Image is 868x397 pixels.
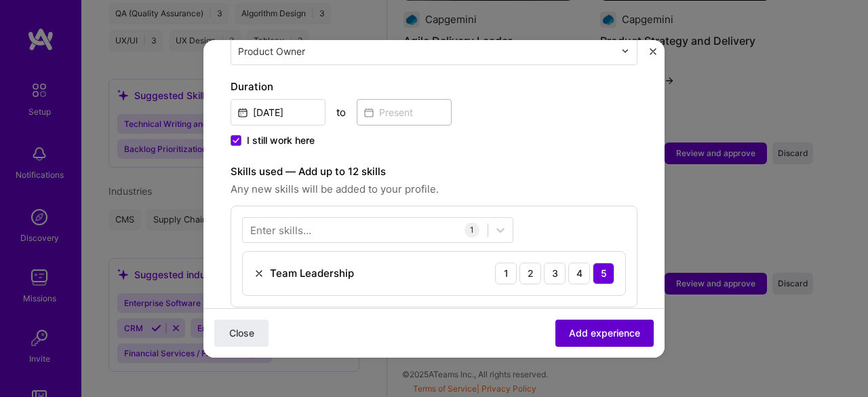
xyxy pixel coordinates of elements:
[231,164,637,180] label: Skills used — Add up to 12 skills
[231,99,325,126] input: Date
[336,105,346,119] div: to
[569,326,640,339] span: Add experience
[357,99,452,126] input: Present
[270,266,354,280] div: Team Leadership
[250,223,311,237] div: Enter skills...
[555,319,654,346] button: Add experience
[231,79,637,95] label: Duration
[593,263,614,284] div: 5
[231,181,637,197] span: Any new skills will be added to your profile.
[544,263,566,284] div: 3
[519,263,541,284] div: 2
[650,48,656,62] button: Close
[247,134,315,147] span: I still work here
[214,319,269,346] button: Close
[229,326,254,339] span: Close
[621,47,629,55] img: drop icon
[465,223,479,238] div: 1
[568,263,590,284] div: 4
[495,263,517,284] div: 1
[254,268,264,279] img: Remove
